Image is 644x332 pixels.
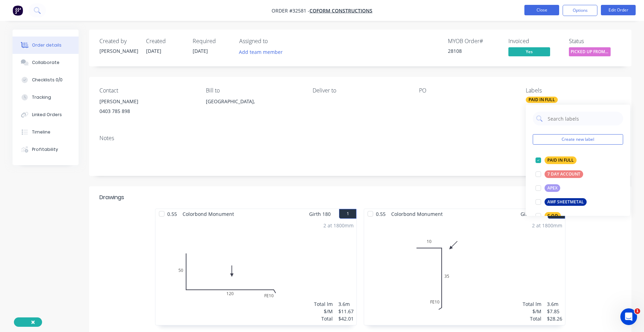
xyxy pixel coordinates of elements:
span: 0.55 [164,209,180,219]
img: Factory [13,5,23,16]
div: $/M [314,308,333,315]
div: [GEOGRAPHIC_DATA], [206,97,301,119]
span: Colorbond Monument [388,209,445,219]
div: 2 at 1800mm [532,222,562,229]
div: 7 DAY ACCOUNT [545,170,583,178]
button: APEX [533,183,563,193]
button: Checklists 0/0 [13,71,79,89]
div: Created [146,38,184,44]
div: Assigned to [239,38,309,44]
div: AWF SHEETMETAL [545,198,587,206]
div: Required [193,38,231,44]
div: [GEOGRAPHIC_DATA], [206,97,301,106]
input: Search labels [547,112,620,125]
div: 28108 [448,47,500,55]
span: PICKED UP FROM ... [569,47,611,56]
button: Add team member [235,47,287,57]
div: $28.26 [547,315,562,322]
div: Checklists 0/0 [32,77,63,83]
button: PICKED UP FROM ... [569,47,611,58]
div: Status [569,38,621,44]
div: Bill to [206,87,301,94]
div: Total lm [523,300,541,308]
button: Edit Order [601,5,636,15]
span: Yes [508,47,550,56]
span: [DATE] [193,48,208,54]
span: Girth 180 [309,209,331,219]
button: Close [24,314,42,331]
button: 1 [339,209,356,219]
div: [PERSON_NAME] [99,47,138,55]
button: AWF SHEETMETAL [533,197,589,207]
div: Collaborate [32,59,59,66]
div: [PERSON_NAME] [99,97,195,106]
div: Order details [32,42,62,48]
div: PAID IN FULL [526,97,558,103]
div: MYOB Order # [448,38,500,44]
span: 1 [635,308,640,314]
div: Labels [526,87,621,94]
div: Created by [99,38,138,44]
div: PO [419,87,514,94]
div: Notes [99,135,621,141]
button: Options [563,5,597,16]
div: 3.6m [338,300,354,308]
button: Tracking [13,89,79,106]
div: Total lm [314,300,333,308]
button: Profitability [13,141,79,158]
div: Tracking [32,94,51,100]
div: 050FE101202 at 1800mmTotal lm$/MTotal3.6m$11.67$42.01 [155,219,356,325]
button: Timeline [13,123,79,141]
span: × [31,317,35,327]
span: Girth 55 [521,209,539,219]
div: C.O.D [545,212,561,220]
div: Contact [99,87,195,94]
span: Order #32581 - [272,7,309,14]
button: Linked Orders [13,106,79,123]
div: $42.01 [338,315,354,322]
span: [DATE] [146,48,161,54]
div: Deliver to [313,87,408,94]
button: C.O.D [533,211,564,221]
span: Colorbond Monument [180,209,237,219]
div: $11.67 [338,308,354,315]
div: Total [523,315,541,322]
div: 3.6m [547,300,562,308]
div: 2 at 1800mm [323,222,354,229]
div: $7.85 [547,308,562,315]
div: Invoiced [508,38,561,44]
div: [PERSON_NAME]0403 785 898 [99,97,195,119]
button: Create new label [533,134,623,145]
button: Collaborate [13,54,79,71]
a: COFORM CONSTRUCTIONS [309,7,372,14]
iframe: Intercom live chat [620,308,637,325]
div: Timeline [32,129,50,135]
button: PAID IN FULL [533,155,579,165]
div: APEX [545,184,560,192]
button: 7 DAY ACCOUNT [533,169,586,179]
div: Total [314,315,333,322]
div: Profitability [32,146,58,153]
button: Close [524,5,559,15]
div: $/M [523,308,541,315]
div: PAID IN FULL [545,156,577,164]
div: Linked Orders [32,112,62,118]
div: Drawings [99,193,124,202]
button: Add team member [239,47,287,57]
div: 0403 785 898 [99,106,195,116]
span: 0.55 [373,209,388,219]
button: Order details [13,37,79,54]
div: 010FE10352 at 1800mmTotal lm$/MTotal3.6m$7.85$28.26 [364,219,565,325]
